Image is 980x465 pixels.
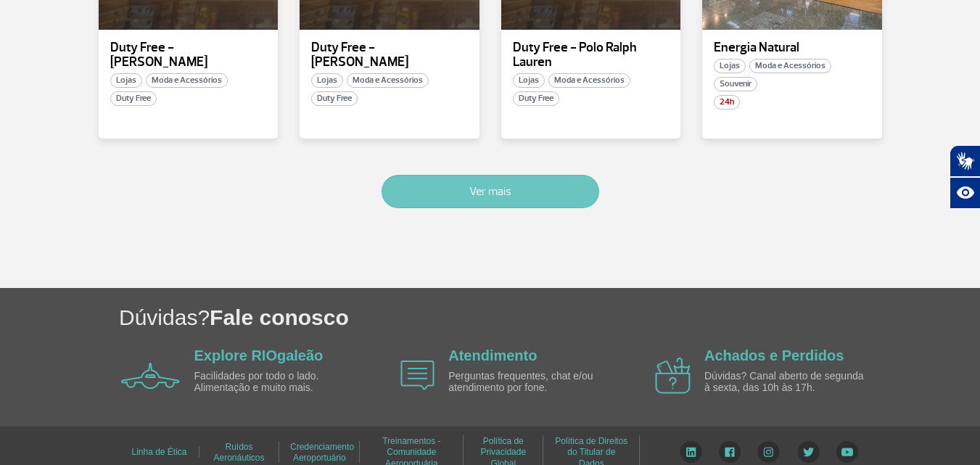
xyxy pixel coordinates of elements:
span: Lojas [311,73,343,88]
span: Lojas [714,59,746,73]
span: Duty Free [311,91,358,106]
span: 24h [714,95,740,110]
span: Souvenir [714,77,757,91]
p: Duty Free - [PERSON_NAME] [311,41,468,70]
span: Moda e Acessórios [347,73,429,88]
span: Moda e Acessórios [749,59,831,73]
img: YouTube [836,441,858,463]
p: Duty Free - Polo Ralph Lauren [513,41,670,70]
span: Fale conosco [210,305,349,329]
img: airplane icon [655,358,691,394]
a: Atendimento [448,347,537,363]
a: Linha de Ética [131,442,186,462]
img: LinkedIn [680,441,702,463]
p: Duty Free - [PERSON_NAME] [110,41,267,70]
span: Lojas [513,73,545,88]
a: Explore RIOgaleão [194,347,324,363]
img: airplane icon [400,361,435,390]
button: Abrir recursos assistivos. [950,177,980,209]
img: Instagram [757,441,780,463]
p: Energia Natural [714,41,870,55]
span: Duty Free [513,91,559,106]
p: Facilidades por todo o lado. Alimentação e muito mais. [194,371,361,393]
p: Perguntas frequentes, chat e/ou atendimento por fone. [448,371,615,393]
img: Twitter [797,441,820,463]
div: Plugin de acessibilidade da Hand Talk. [950,145,980,209]
span: Lojas [110,73,142,88]
h1: Dúvidas? [119,303,980,332]
span: Duty Free [110,91,157,106]
img: airplane icon [121,363,180,389]
span: Moda e Acessórios [146,73,228,88]
a: Achados e Perdidos [704,347,844,363]
span: Moda e Acessórios [548,73,630,88]
img: Facebook [719,441,741,463]
p: Dúvidas? Canal aberto de segunda à sexta, das 10h às 17h. [704,371,871,393]
button: Ver mais [382,175,599,208]
button: Abrir tradutor de língua de sinais. [950,145,980,177]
